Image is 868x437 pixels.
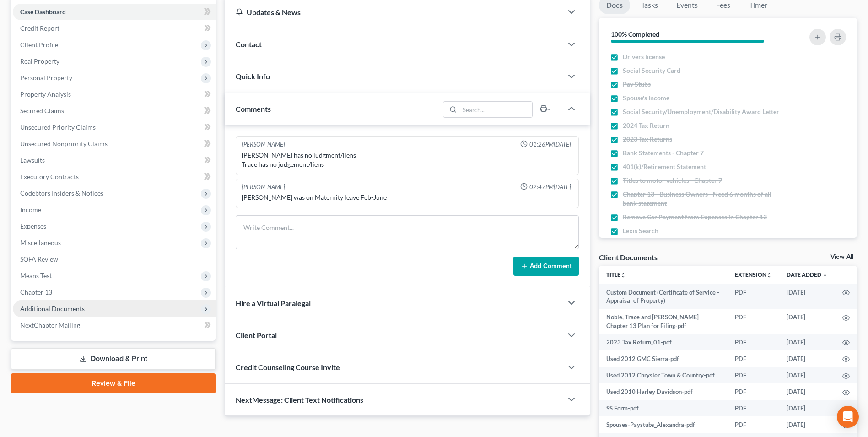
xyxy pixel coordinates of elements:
[236,299,311,307] span: Hire a Virtual Paralegal
[529,183,571,191] span: 02:47PM[DATE]
[611,30,659,38] strong: 100% Completed
[20,272,52,279] span: Means Test
[599,416,728,433] td: Spouses-Paystubs_Alexandra-pdf
[606,271,626,278] a: Titleunfold_more
[20,288,52,296] span: Chapter 13
[779,400,835,416] td: [DATE]
[11,373,216,393] a: Review & File
[20,206,41,213] span: Income
[20,90,71,98] span: Property Analysis
[13,152,216,169] a: Lawsuits
[623,93,669,103] span: Spouse's Income
[20,24,59,32] span: Credit Report
[822,273,828,278] i: expand_more
[20,255,58,263] span: SOFA Review
[11,348,216,370] a: Download & Print
[779,416,835,433] td: [DATE]
[830,254,853,260] a: View All
[20,57,59,65] span: Real Property
[787,271,828,278] a: Date Added expand_more
[779,309,835,334] td: [DATE]
[599,284,728,309] td: Custom Document (Certificate of Service - Appraisal of Property)
[20,189,103,197] span: Codebtors Insiders & Notices
[599,400,728,416] td: SS Form-pdf
[779,284,835,309] td: [DATE]
[623,176,722,185] span: Titles to motor vehicles - Chapter 7
[728,334,779,350] td: PDF
[236,72,270,81] span: Quick Info
[599,309,728,334] td: Noble, Trace and [PERSON_NAME] Chapter 13 Plan for Filing-pdf
[728,416,779,433] td: PDF
[728,350,779,367] td: PDF
[13,119,216,136] a: Unsecured Priority Claims
[728,309,779,334] td: PDF
[599,350,728,367] td: Used 2012 GMC Sierra-pdf
[620,273,626,278] i: unfold_more
[13,136,216,152] a: Unsecured Nonpriority Claims
[20,107,64,115] span: Secured Claims
[623,107,779,116] span: Social Security/Unemployment/Disability Award Letter
[728,383,779,400] td: PDF
[242,140,285,149] div: [PERSON_NAME]
[20,156,45,164] span: Lawsuits
[13,20,216,37] a: Credit Report
[766,273,772,278] i: unfold_more
[20,305,85,312] span: Additional Documents
[623,121,669,130] span: 2024 Tax Return
[623,162,706,171] span: 401(k)/Retirement Statement
[20,140,108,147] span: Unsecured Nonpriority Claims
[599,252,658,262] div: Client Documents
[623,226,658,235] span: Lexis Search
[236,395,363,404] span: NextMessage: Client Text Notifications
[735,271,772,278] a: Extensionunfold_more
[13,4,216,20] a: Case Dashboard
[779,383,835,400] td: [DATE]
[236,331,277,339] span: Client Portal
[779,334,835,350] td: [DATE]
[599,334,728,350] td: 2023 Tax Return_01-pdf
[13,169,216,185] a: Executory Contracts
[242,151,573,169] div: [PERSON_NAME] has no judgment/liens Trace has no judgement/liens
[728,284,779,309] td: PDF
[623,52,665,61] span: Drivers license
[529,140,571,149] span: 01:26PM[DATE]
[623,80,651,89] span: Pay Stubs
[236,7,551,17] div: Updates & News
[20,321,80,329] span: NextChapter Mailing
[599,367,728,383] td: Used 2012 Chrysler Town & Country-pdf
[13,86,216,103] a: Property Analysis
[242,183,285,191] div: [PERSON_NAME]
[728,400,779,416] td: PDF
[13,103,216,119] a: Secured Claims
[236,363,340,371] span: Credit Counseling Course Invite
[20,74,72,82] span: Personal Property
[20,239,61,246] span: Miscellaneous
[623,213,767,222] span: Remove Car Payment from Expenses in Chapter 13
[20,222,46,230] span: Expenses
[623,190,785,208] span: Chapter 13 - Business Owners - Need 6 months of all bank statement
[459,102,532,117] input: Search...
[20,41,58,49] span: Client Profile
[236,104,271,113] span: Comments
[623,135,672,144] span: 2023 Tax Returns
[20,123,96,131] span: Unsecured Priority Claims
[728,367,779,383] td: PDF
[599,383,728,400] td: Used 2010 Harley Davidson-pdf
[242,193,573,202] div: [PERSON_NAME] was on Maternity leave Feb-June
[13,251,216,268] a: SOFA Review
[20,8,66,16] span: Case Dashboard
[837,406,859,428] div: Open Intercom Messenger
[13,317,216,333] a: NextChapter Mailing
[20,173,79,180] span: Executory Contracts
[779,367,835,383] td: [DATE]
[236,40,262,49] span: Contact
[779,350,835,367] td: [DATE]
[513,257,579,276] button: Add Comment
[623,148,704,158] span: Bank Statements - Chapter 7
[623,66,680,75] span: Social Security Card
